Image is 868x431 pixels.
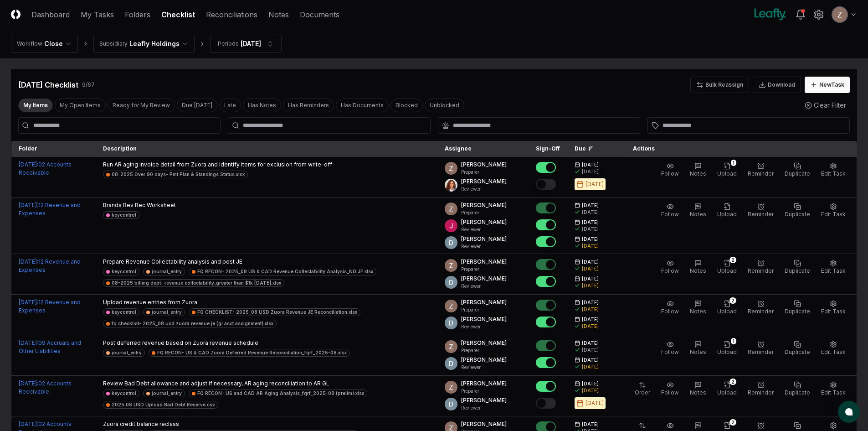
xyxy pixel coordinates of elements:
button: NewTask [805,77,850,93]
p: Preparer [461,209,507,216]
div: [DATE] [582,387,599,394]
p: Reviewer [461,323,507,330]
a: 2025.08 USD Upload Bad Debt Reserve.csv [103,401,218,409]
span: Follow [661,267,679,274]
button: Reminder [746,161,776,180]
p: [PERSON_NAME] [461,177,507,186]
button: Reminder [746,201,776,220]
span: [DATE] [582,161,599,168]
button: Mark complete [536,276,556,287]
div: Periods [218,40,239,48]
img: ACg8ocLdVaUJ3SPYiWtV1SCOCLc5fH8jwZS3X49UX5Q0z8zS0ESX3Ok=s96-c [445,179,457,192]
button: Mark complete [536,357,556,368]
span: Edit Task [821,211,846,218]
div: [DATE] [582,226,599,233]
p: Upload revenue entries from Zuora [103,298,430,306]
a: FQ CHECKLIST- 2025_08 USD Zuora Revenue JE Reconciliation.xlsx [189,308,360,316]
div: 9 / 67 [82,81,95,89]
button: Notes [688,258,708,277]
div: keycontrol [112,309,136,316]
button: Mark complete [536,179,556,190]
button: Duplicate [783,298,812,317]
span: Follow [661,308,679,315]
span: Notes [690,348,706,355]
button: atlas-launcher [838,401,860,423]
span: Follow [661,170,679,177]
a: [DATE]:12 Revenue and Expenses [19,258,81,273]
button: Duplicate [783,161,812,180]
button: Notes [688,379,708,399]
div: journal_entry [152,268,182,275]
button: Mark complete [536,259,556,270]
div: [DATE] [582,347,599,353]
button: Clear Filter [801,97,850,114]
img: ACg8ocKnDsamp5-SE65NkOhq35AnOBarAXdzXQ03o9g231ijNgHgyA=s96-c [445,381,457,394]
a: [DATE]:02 Accounts Receivable [19,380,72,395]
p: Reviewer [461,364,507,371]
div: Workflow [17,40,42,48]
span: Reminder [748,170,774,177]
span: [DATE] : [19,380,38,387]
p: Preparer [461,266,507,273]
button: Mark complete [536,398,556,409]
img: ACg8ocKnDsamp5-SE65NkOhq35AnOBarAXdzXQ03o9g231ijNgHgyA=s96-c [445,259,457,272]
span: [DATE] [582,421,599,428]
button: Edit Task [819,161,847,180]
button: 2Upload [715,258,739,277]
div: 2 [729,419,736,426]
div: FQ RECON- 2025_08 US & CAD Revenue Collectability Analysis_NO JE.xlsx [197,268,373,275]
button: My Open Items [55,99,106,112]
span: Duplicate [785,267,810,274]
button: Blocked [390,99,423,112]
span: Notes [690,211,706,218]
button: Reminder [746,379,776,399]
span: [DATE] : [19,421,38,427]
p: [PERSON_NAME] [461,315,507,323]
p: [PERSON_NAME] [461,218,507,226]
img: ACg8ocLeIi4Jlns6Fsr4lO0wQ1XJrFQvF4yUjbLrd1AsCAOmrfa1KQ=s96-c [445,398,457,410]
p: Review Bad Debt allowance and adjust if necessary, AR aging reconciliation to AR GL [103,379,430,388]
button: Reminder [746,339,776,358]
div: [DATE] [586,180,604,188]
a: FQ RECON- US and CAD AR Aging Analysis_fqrf_2025-08 (prelim).xlsx [189,389,367,397]
p: Preparer [461,347,507,354]
a: fq checklist- 2025_08 usd zuora revenue je (gl acct assignment).xlsx [103,320,277,327]
button: Notes [688,298,708,317]
a: [DATE]:12 Revenue and Expenses [19,299,81,314]
a: My Tasks [81,9,114,20]
button: Ready for My Review [108,99,175,112]
span: Edit Task [821,267,846,274]
a: 08-2025 billing dept- revenue collectability_greater than $1k [DATE].xlsx [103,279,284,287]
p: Reviewer [461,243,507,250]
img: ACg8ocKnDsamp5-SE65NkOhq35AnOBarAXdzXQ03o9g231ijNgHgyA=s96-c [445,300,457,312]
span: [DATE] [582,259,599,265]
span: Notes [690,170,706,177]
p: [PERSON_NAME] [461,396,507,405]
button: Follow [659,298,681,317]
span: [DATE] [582,219,599,226]
span: Follow [661,348,679,355]
button: Due Today [177,99,217,112]
button: Edit Task [819,339,847,358]
span: [DATE] : [19,202,38,208]
div: 2 [729,257,736,263]
button: Follow [659,161,681,180]
span: Reminder [748,211,774,218]
button: Mark complete [536,381,556,392]
span: Upload [717,348,737,355]
span: Edit Task [821,389,846,396]
a: Dashboard [31,9,70,20]
button: 2Upload [715,298,739,317]
span: [DATE] [582,236,599,243]
img: ACg8ocLeIi4Jlns6Fsr4lO0wQ1XJrFQvF4yUjbLrd1AsCAOmrfa1KQ=s96-c [445,236,457,249]
span: Notes [690,389,706,396]
button: Has Documents [336,99,389,112]
div: keycontrol [112,268,136,275]
p: Reviewer [461,226,507,233]
button: Duplicate [783,339,812,358]
button: Edit Task [819,258,847,277]
div: FQ RECON- US and CAD AR Aging Analysis_fqrf_2025-08 (prelim).xlsx [197,390,364,397]
p: [PERSON_NAME] [461,258,507,266]
div: Subsidiary [99,40,128,48]
div: fq checklist- 2025_08 usd zuora revenue je (gl acct assignment).xlsx [112,320,273,327]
